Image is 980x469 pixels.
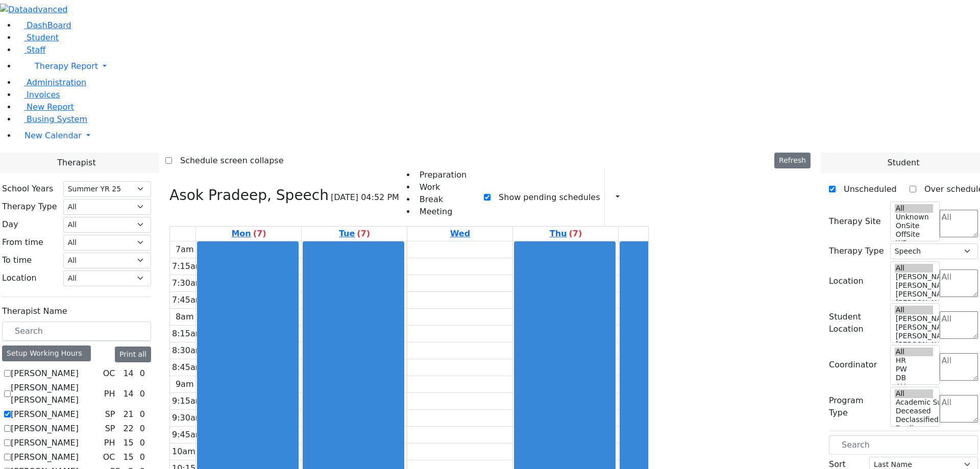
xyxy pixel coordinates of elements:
option: All [895,204,934,213]
div: PH [100,388,119,400]
span: Staff [27,45,45,55]
h3: Asok Pradeep, Speech [169,187,329,204]
a: Invoices [16,90,60,100]
option: [PERSON_NAME] 4 [895,281,934,290]
a: Therapy Report [16,56,980,77]
label: Therapy Site [829,215,881,228]
div: 7am [174,243,196,256]
div: SP [101,423,119,435]
div: 10am [170,446,198,458]
span: Student [27,33,59,42]
option: [PERSON_NAME] 3 [895,332,934,340]
div: Setup Working Hours [2,345,91,361]
option: Declassified [895,415,934,424]
div: OC [99,367,119,380]
div: 0 [138,367,147,380]
label: Day [2,218,18,231]
option: [PERSON_NAME] 4 [895,323,934,332]
div: 14 [121,388,135,400]
option: DB [895,374,934,382]
div: 0 [138,388,147,400]
a: Staff [16,45,45,55]
div: 8am [174,311,196,323]
label: Therapist Name [2,305,67,317]
div: 15 [121,437,135,449]
div: 8:30am [170,344,205,357]
label: To time [2,254,32,266]
a: New Report [16,102,74,112]
option: Deceased [895,407,934,415]
option: Unknown [895,213,934,221]
textarea: Search [940,269,978,297]
label: Unscheduled [836,181,897,198]
li: Break [415,193,467,206]
div: 0 [138,437,147,449]
span: Therapist [57,157,95,169]
span: [DATE] 04:52 PM [331,191,399,204]
div: 0 [138,451,147,463]
a: Student [16,33,59,42]
div: 7:45am [170,294,205,306]
div: 15 [121,451,135,463]
label: Location [2,272,37,284]
option: AH [895,382,934,391]
option: [PERSON_NAME] 3 [895,290,934,299]
textarea: Search [940,395,978,423]
label: [PERSON_NAME] [11,451,79,463]
span: Invoices [27,90,60,100]
label: Program Type [829,394,884,419]
li: Work [415,181,467,193]
label: [PERSON_NAME] [11,367,79,380]
label: Therapy Type [829,245,884,257]
div: 8:15am [170,328,205,340]
label: Location [829,275,864,287]
span: Administration [27,78,86,87]
div: OC [99,451,119,463]
option: WP [895,239,934,248]
label: Schedule screen collapse [172,153,284,169]
span: New Calendar [24,131,82,140]
span: Busing System [27,114,87,124]
a: Administration [16,78,86,87]
option: HR [895,356,934,365]
div: 9:15am [170,395,205,407]
label: (7) [357,228,370,240]
option: All [895,348,934,356]
option: PW [895,365,934,374]
a: August 20, 2025 [448,227,472,241]
a: New Calendar [16,126,980,146]
label: [PERSON_NAME] [11,408,79,421]
div: 0 [138,423,147,435]
label: Student Location [829,311,884,335]
div: 9:30am [170,412,205,424]
label: (7) [253,228,266,240]
div: 8:45am [170,361,205,374]
div: PH [100,437,119,449]
option: All [895,306,934,314]
label: [PERSON_NAME] [11,423,79,435]
label: Coordinator [829,359,877,371]
option: OnSite [895,221,934,230]
input: Search [2,322,151,341]
div: Report [624,189,629,206]
label: From time [2,236,43,249]
option: All [895,389,934,398]
option: [PERSON_NAME] 5 [895,273,934,281]
option: [PERSON_NAME] 2 [895,340,934,349]
div: 7:15am [170,260,205,273]
a: Busing System [16,114,87,124]
div: 7:30am [170,277,205,289]
button: Print all [115,347,151,362]
div: SP [101,408,119,421]
label: (7) [569,228,582,240]
option: Declines [895,424,934,433]
div: Setup [633,189,639,206]
button: Refresh [774,153,811,168]
div: 22 [121,423,135,435]
label: Show pending schedules [491,189,600,206]
a: August 21, 2025 [548,227,584,241]
option: OffSite [895,230,934,239]
label: [PERSON_NAME] [PERSON_NAME] [11,382,100,406]
option: Academic Support [895,398,934,407]
div: 21 [121,408,135,421]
